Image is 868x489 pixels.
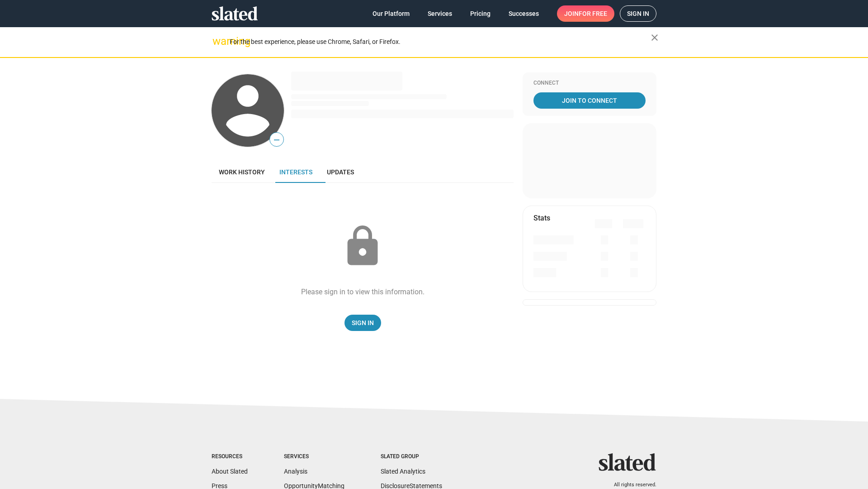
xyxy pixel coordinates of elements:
[344,315,381,331] a: Sign In
[428,5,452,22] span: Services
[279,168,312,176] span: Interests
[212,36,223,47] mat-icon: warning
[230,36,651,48] div: For the best experience, please use Chrome, Safari, or Firefox.
[501,5,546,22] a: Successes
[327,168,354,176] span: Updates
[463,5,498,22] a: Pricing
[533,92,646,109] a: Join To Connect
[340,224,385,269] mat-icon: lock
[564,5,607,22] span: Join
[301,287,425,297] div: Please sign in to view this information.
[533,213,550,223] mat-card-title: Stats
[579,5,607,22] span: for free
[212,453,248,460] div: Resources
[381,468,425,475] a: Slated Analytics
[212,468,248,475] a: About Slated
[649,32,660,43] mat-icon: close
[373,5,410,22] span: Our Platform
[420,5,459,22] a: Services
[533,80,646,87] div: Connect
[352,315,374,331] span: Sign In
[270,134,283,146] span: —
[320,161,361,183] a: Updates
[284,453,344,460] div: Services
[219,168,265,176] span: Work history
[284,468,307,475] a: Analysis
[557,5,614,22] a: Joinfor free
[365,5,417,22] a: Our Platform
[381,453,442,460] div: Slated Group
[212,161,272,183] a: Work history
[535,92,644,109] span: Join To Connect
[272,161,320,183] a: Interests
[627,6,649,21] span: Sign in
[509,5,539,22] span: Successes
[470,5,491,22] span: Pricing
[620,5,656,22] a: Sign in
